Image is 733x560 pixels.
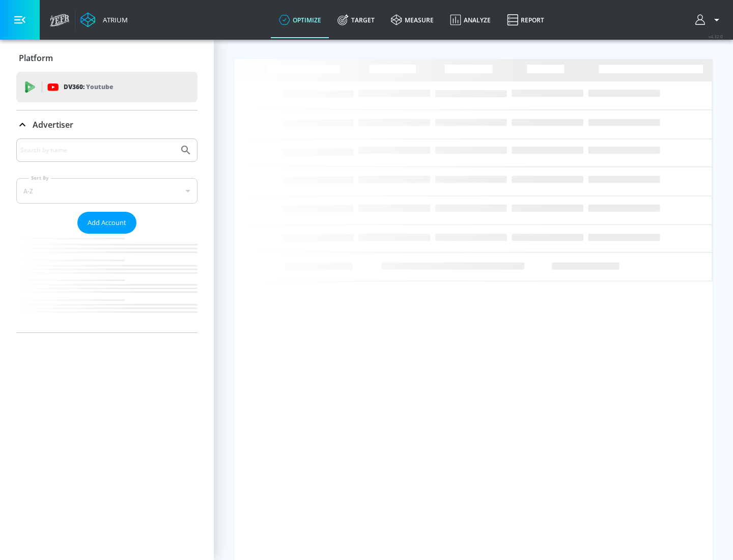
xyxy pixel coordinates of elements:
[20,144,175,157] input: Search by name
[16,44,198,72] div: Platform
[86,81,113,92] p: Youtube
[77,212,136,234] button: Add Account
[329,2,383,38] a: Target
[16,234,198,332] nav: list of Advertiser
[709,34,723,39] span: v 4.32.0
[33,119,73,130] p: Advertiser
[64,81,113,93] p: DV360:
[442,2,499,38] a: Analyze
[29,175,51,181] label: Sort By
[99,15,128,24] div: Atrium
[383,2,442,38] a: measure
[16,72,198,102] div: DV360: Youtube
[271,2,329,38] a: optimize
[80,12,128,27] a: Atrium
[16,110,198,139] div: Advertiser
[499,2,552,38] a: Report
[19,52,53,64] p: Platform
[16,178,198,204] div: A-Z
[88,217,126,229] span: Add Account
[16,138,198,332] div: Advertiser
